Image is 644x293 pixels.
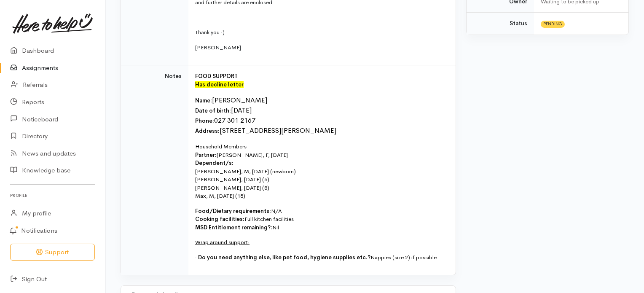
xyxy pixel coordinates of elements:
[195,253,445,262] p: Nappies (size 2) if possible
[195,207,445,232] p: N/A Full kitchen facilities Nil
[195,159,233,167] span: Dependent/s:
[195,43,445,52] p: [PERSON_NAME]
[467,13,534,35] td: Status
[195,127,220,134] span: Address:
[10,244,95,261] button: Support
[195,207,271,215] span: Food/Dietary requirements:
[541,21,565,27] span: Pending
[195,142,445,200] p: [PERSON_NAME], F, [DATE] [PERSON_NAME], M, [DATE] (newborn) [PERSON_NAME], [DATE] (6) [PERSON_NAM...
[195,107,231,114] span: Date of birth:
[195,97,212,104] span: Name:
[195,28,445,37] p: Thank you :)
[195,151,217,159] span: Partner:
[10,190,95,201] h6: Profile
[231,106,252,115] font: [DATE]
[195,81,244,88] span: Has decline letter
[195,117,214,124] span: Phone:
[121,65,188,275] td: Notes
[212,96,267,105] font: [PERSON_NAME]
[195,73,238,80] font: FOOD SUPPORT
[195,239,250,246] u: Wrap around support:
[195,254,370,261] span: · Do you need anything else, like pet food, hygiene supplies etc.?
[195,143,247,150] u: Household Members
[214,116,255,125] font: 027 301 2167
[220,126,336,135] font: [STREET_ADDRESS][PERSON_NAME]
[195,224,272,231] span: MSD Entitlement remaining?:
[195,215,244,223] span: Cooking facilities:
